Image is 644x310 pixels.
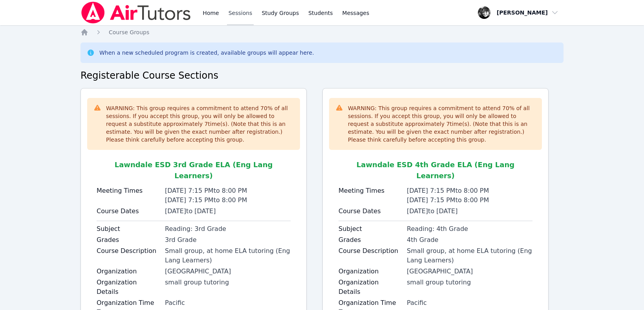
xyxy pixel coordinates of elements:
div: [DATE] 7:15 PM to 8:00 PM [407,186,532,196]
label: Course Description [97,246,160,256]
label: Course Description [338,246,402,256]
div: [GEOGRAPHIC_DATA] [165,267,291,276]
div: [GEOGRAPHIC_DATA] [407,267,532,276]
label: Subject [97,224,160,234]
div: [DATE] to [DATE] [165,207,291,216]
div: small group tutoring [407,278,532,287]
span: Lawndale ESD 4th Grade ELA (Eng Lang Learners) [357,161,514,180]
div: [DATE] 7:15 PM to 8:00 PM [165,196,291,205]
div: 3rd Grade [165,235,291,245]
a: Course Groups [109,28,149,36]
div: Pacific [165,298,291,308]
label: Subject [338,224,402,234]
div: WARNING: This group requires a commitment to attend 70 % of all sessions. If you accept this grou... [106,104,294,144]
img: Air Tutors [80,2,192,24]
span: Course Groups [109,29,149,35]
span: Messages [342,9,370,17]
div: 4th Grade [407,235,532,245]
h2: Registerable Course Sections [80,69,563,82]
label: Grades [97,235,160,245]
div: Small group, at home ELA tutoring (Eng Lang Learners) [407,246,532,265]
label: Course Dates [97,207,160,216]
div: [DATE] 7:15 PM to 8:00 PM [165,186,291,196]
label: Meeting Times [97,186,160,196]
label: Course Dates [338,207,402,216]
div: Reading: 4th Grade [407,224,532,234]
div: small group tutoring [165,278,291,287]
div: [DATE] to [DATE] [407,207,532,216]
div: Pacific [407,298,532,308]
div: Small group, at home ELA tutoring (Eng Lang Learners) [165,246,291,265]
div: Reading: 3rd Grade [165,224,291,234]
label: Organization [97,267,160,276]
div: When a new scheduled program is created, available groups will appear here. [99,49,314,57]
label: Organization [338,267,402,276]
div: WARNING: This group requires a commitment to attend 70 % of all sessions. If you accept this grou... [348,104,536,144]
nav: Breadcrumb [80,28,563,36]
div: [DATE] 7:15 PM to 8:00 PM [407,196,532,205]
label: Meeting Times [338,186,402,196]
label: Organization Details [97,278,160,297]
label: Organization Details [338,278,402,297]
span: Lawndale ESD 3rd Grade ELA (Eng Lang Learners) [115,161,273,180]
label: Grades [338,235,402,245]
